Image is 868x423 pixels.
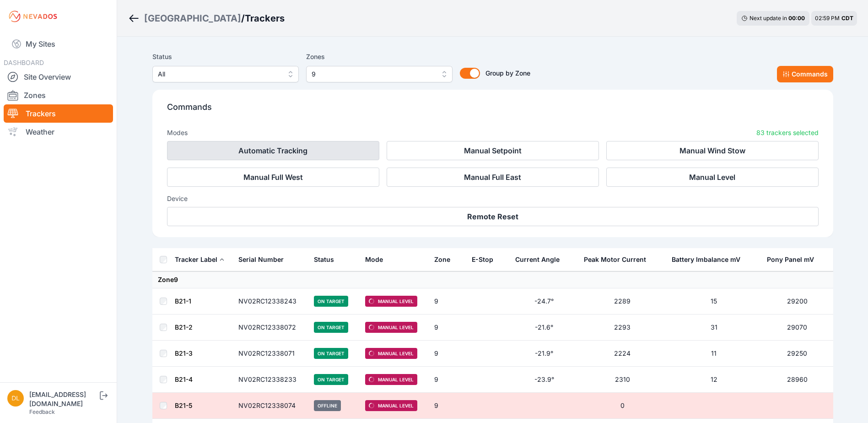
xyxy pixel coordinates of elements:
[314,249,341,271] button: Status
[233,341,308,367] td: NV02RC12338071
[144,12,241,25] a: [GEOGRAPHIC_DATA]
[158,69,280,80] span: All
[245,12,285,25] h3: Trackers
[175,249,225,271] button: Tracker Label
[152,66,299,82] button: All
[515,249,567,271] button: Current Angle
[767,255,814,264] div: Pony Panel mV
[365,400,417,411] span: Manual Level
[578,288,666,315] td: 2289
[175,349,193,357] a: B21-3
[666,315,761,341] td: 31
[761,315,833,341] td: 29070
[756,128,819,137] p: 83 trackers selected
[167,141,379,160] button: Automatic Tracking
[4,86,113,104] a: Zones
[152,271,833,288] td: Zone 9
[472,255,493,264] div: E-Stop
[314,255,334,264] div: Status
[365,249,390,271] button: Mode
[365,255,383,264] div: Mode
[4,104,113,123] a: Trackers
[578,341,666,367] td: 2224
[167,101,819,121] p: Commands
[241,12,245,25] span: /
[387,168,599,187] button: Manual Full East
[672,249,748,271] button: Battery Imbalance mV
[666,341,761,367] td: 11
[312,69,434,80] span: 9
[749,15,787,22] span: Next update in
[238,249,291,271] button: Serial Number
[387,141,599,160] button: Manual Setpoint
[365,296,417,307] span: Manual Level
[233,393,308,419] td: NV02RC12338074
[666,367,761,393] td: 12
[29,390,98,408] div: [EMAIL_ADDRESS][DOMAIN_NAME]
[128,6,285,30] nav: Breadcrumb
[584,255,646,264] div: Peak Motor Current
[788,15,805,22] div: 00 : 00
[314,322,348,333] span: On Target
[761,341,833,367] td: 29250
[777,66,833,82] button: Commands
[365,374,417,385] span: Manual Level
[306,66,453,82] button: 9
[233,315,308,341] td: NV02RC12338072
[761,288,833,315] td: 29200
[365,348,417,359] span: Manual Level
[429,367,466,393] td: 9
[233,288,308,315] td: NV02RC12338243
[472,249,501,271] button: E-Stop
[761,367,833,393] td: 28960
[606,141,819,160] button: Manual Wind Stow
[841,15,853,22] span: CDT
[167,207,819,226] button: Remote Reset
[175,323,193,331] a: B21-2
[167,168,379,187] button: Manual Full West
[429,315,466,341] td: 9
[167,194,819,203] h3: Device
[578,393,666,419] td: 0
[7,9,59,24] img: Nevados
[578,367,666,393] td: 2310
[314,348,348,359] span: On Target
[29,408,55,415] a: Feedback
[365,322,417,333] span: Manual Level
[4,33,113,55] a: My Sites
[7,390,24,407] img: dlay@prim.com
[510,341,578,367] td: -21.9°
[314,296,348,307] span: On Target
[167,128,188,137] h3: Modes
[152,51,299,62] label: Status
[510,315,578,341] td: -21.6°
[4,123,113,141] a: Weather
[485,69,530,77] span: Group by Zone
[584,249,653,271] button: Peak Motor Current
[510,288,578,315] td: -24.7°
[672,255,740,264] div: Battery Imbalance mV
[510,367,578,393] td: -23.9°
[578,315,666,341] td: 2293
[175,255,217,264] div: Tracker Label
[233,367,308,393] td: NV02RC12338233
[238,255,284,264] div: Serial Number
[4,68,113,86] a: Site Overview
[515,255,560,264] div: Current Angle
[429,393,466,419] td: 9
[429,341,466,367] td: 9
[815,15,840,22] span: 02:59 PM
[175,401,192,409] a: B21-5
[434,255,450,264] div: Zone
[306,51,453,62] label: Zones
[314,400,341,411] span: Offline
[606,168,819,187] button: Manual Level
[314,374,348,385] span: On Target
[175,297,191,305] a: B21-1
[434,249,458,271] button: Zone
[666,288,761,315] td: 15
[429,288,466,315] td: 9
[4,59,44,66] span: DASHBOARD
[767,249,821,271] button: Pony Panel mV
